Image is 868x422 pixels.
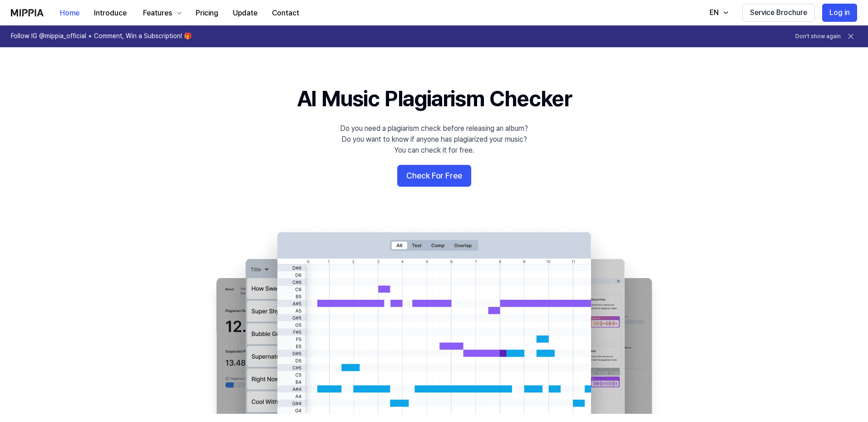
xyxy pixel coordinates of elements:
[11,32,192,41] h1: Follow IG @mippia_official + Comment, Win a Subscription! 🎁
[134,4,188,22] button: Features
[297,84,572,114] h1: AI Music Plagiarism Checker
[141,8,174,19] div: Features
[198,223,670,414] img: main Image
[700,4,735,22] button: EN
[822,4,857,22] button: Log in
[265,4,306,22] button: Contact
[708,7,720,18] div: EN
[11,9,44,16] img: logo
[795,33,841,40] button: Don't show again
[188,4,226,22] button: Pricing
[340,123,528,156] div: Do you need a plagiarism check before releasing an album? Do you want to know if anyone has plagi...
[226,0,265,25] a: Update
[53,0,87,25] a: Home
[87,4,134,22] button: Introduce
[397,165,471,187] button: Check For Free
[742,4,815,22] button: Service Brochure
[53,4,87,22] button: Home
[226,4,265,22] button: Update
